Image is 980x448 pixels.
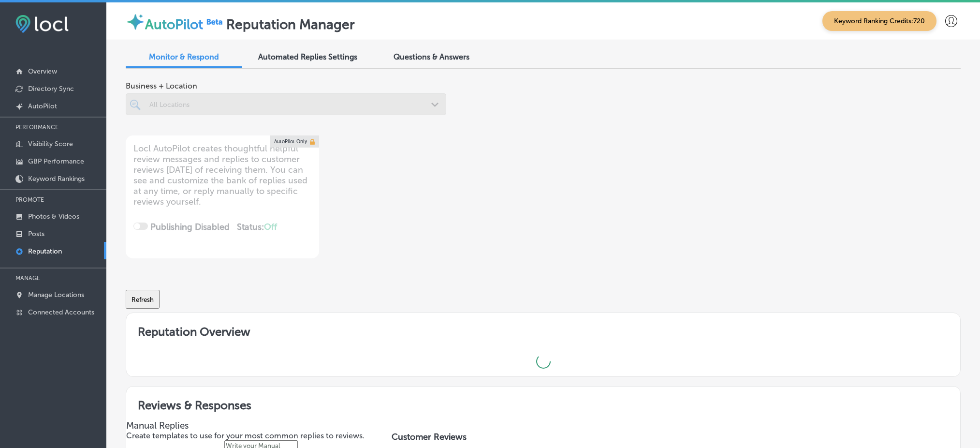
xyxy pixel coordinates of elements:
[28,308,94,316] p: Connected Accounts
[145,16,203,32] label: AutoPilot
[258,52,357,61] span: Automated Replies Settings
[28,85,74,93] p: Directory Sync
[28,102,57,110] p: AutoPilot
[126,313,960,346] h2: Reputation Overview
[126,420,372,431] h3: Manual Replies
[28,291,84,299] p: Manage Locations
[226,16,355,32] label: Reputation Manager
[203,16,226,27] img: Beta
[28,212,79,221] p: Photos & Videos
[28,230,44,238] p: Posts
[822,11,936,31] span: Keyword Ranking Credits: 720
[15,15,69,33] img: fda3e92497d09a02dc62c9cd864e3231.png
[126,12,145,31] img: autopilot-icon
[28,175,85,183] p: Keyword Rankings
[394,52,469,61] span: Questions & Answers
[28,247,62,255] p: Reputation
[28,140,73,148] p: Visibility Score
[392,432,949,446] h1: Customer Reviews
[28,157,84,165] p: GBP Performance
[126,431,372,440] p: Create templates to use for your most common replies to reviews.
[126,290,160,309] button: Refresh
[149,52,219,61] span: Monitor & Respond
[126,81,446,90] span: Business + Location
[28,67,57,75] p: Overview
[126,387,960,420] h2: Reviews & Responses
